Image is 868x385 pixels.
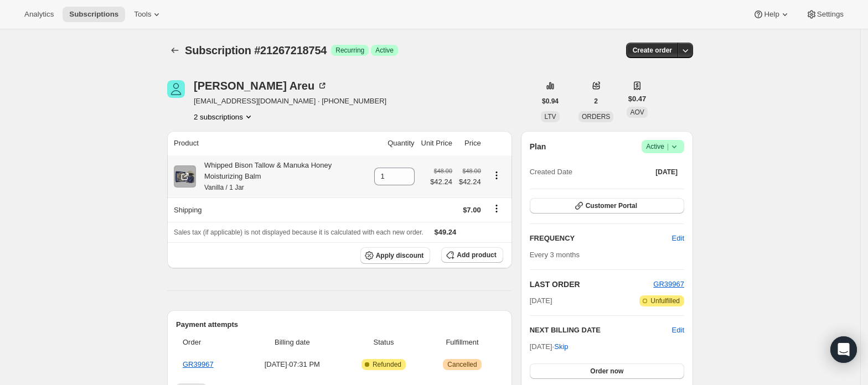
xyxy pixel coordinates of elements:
img: product img [174,165,196,188]
button: Tools [127,7,169,22]
span: Edit [672,233,684,244]
th: Order [176,330,242,355]
span: Sales tax (if applicable) is not displayed because it is calculated with each new order. [174,228,423,236]
button: Edit [665,230,691,247]
span: Rene Areu [167,80,185,98]
h2: Payment attempts [176,319,503,330]
button: Product actions [488,169,505,181]
div: [PERSON_NAME] Areu [194,80,328,91]
div: Open Intercom Messenger [830,336,857,363]
span: Recurring [335,46,364,55]
span: $0.94 [542,97,559,106]
span: Analytics [24,10,54,19]
span: Add product [457,251,496,259]
button: Settings [799,7,850,22]
th: Quantity [371,131,418,155]
span: Active [375,46,394,55]
button: Customer Portal [530,198,684,214]
span: Skip [554,341,568,352]
span: Every 3 months [530,251,580,259]
button: [DATE] [649,164,684,180]
h2: NEXT BILLING DATE [530,325,672,336]
span: Status [346,337,422,348]
div: Whipped Bison Tallow & Manuka Honey Moisturizing Balm [196,160,368,193]
span: [DATE] · 07:31 PM [245,359,339,370]
span: AOV [630,108,644,116]
span: [DATE] [530,295,552,306]
a: GR39967 [183,360,214,368]
span: $49.24 [435,228,457,236]
span: Order now [590,367,623,376]
span: Customer Portal [586,201,637,210]
span: Cancelled [447,360,477,369]
span: Created Date [530,167,572,178]
th: Product [167,131,371,155]
small: Vanilla / 1 Jar [204,184,244,191]
span: $7.00 [463,206,481,214]
span: ORDERS [582,113,610,121]
span: Subscription #21267218754 [185,44,327,56]
span: [DATE] · [530,342,569,351]
span: $42.24 [430,176,452,188]
span: [DATE] [655,168,678,176]
button: 2 [587,93,604,109]
h2: LAST ORDER [530,279,654,290]
span: Billing date [245,337,339,348]
button: Subscriptions [63,7,125,22]
span: Unfulfilled [650,296,680,305]
span: $42.24 [459,176,481,188]
button: Analytics [18,7,60,22]
button: Order now [530,363,684,379]
span: $0.47 [628,93,647,105]
h2: Plan [530,141,546,152]
button: Create order [626,43,679,58]
a: GR39967 [653,280,684,288]
th: Price [456,131,484,155]
button: Shipping actions [488,202,505,215]
button: Edit [672,325,684,336]
button: Help [746,7,797,22]
span: Active [646,141,680,152]
span: Settings [817,10,844,19]
span: | [667,142,669,151]
small: $48.00 [434,168,452,174]
span: Help [764,10,779,19]
button: GR39967 [653,279,684,290]
small: $48.00 [463,168,481,174]
button: Skip [547,338,575,356]
button: Add product [441,247,503,263]
button: Subscriptions [167,43,183,58]
button: $0.94 [535,93,565,109]
span: Tools [134,10,151,19]
span: Subscriptions [69,10,118,19]
span: [EMAIL_ADDRESS][DOMAIN_NAME] · [PHONE_NUMBER] [194,96,386,107]
span: 2 [594,97,598,106]
span: Fulfillment [428,337,496,348]
span: Refunded [373,360,401,369]
button: Product actions [194,111,254,122]
button: Apply discount [360,247,431,264]
th: Unit Price [418,131,456,155]
th: Shipping [167,197,371,222]
span: Apply discount [376,251,424,260]
span: LTV [544,113,556,121]
span: Create order [633,46,672,55]
h2: FREQUENCY [530,233,672,244]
